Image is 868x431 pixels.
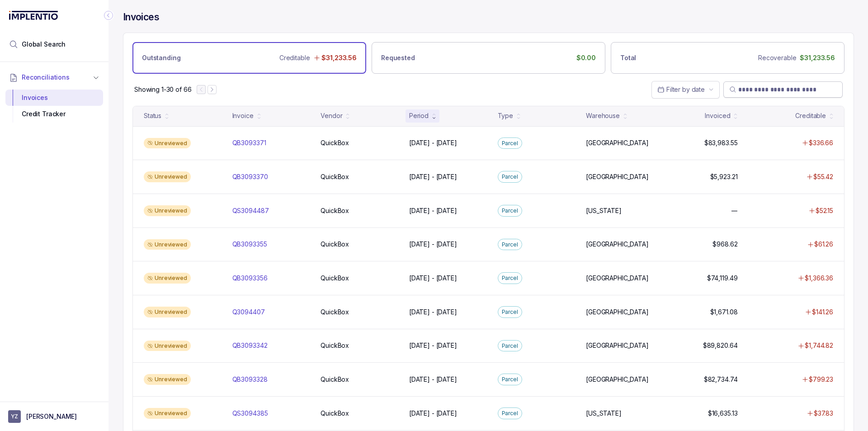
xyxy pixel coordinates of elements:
[809,375,833,384] p: $799.23
[586,375,649,384] p: [GEOGRAPHIC_DATA]
[502,172,518,181] p: Parcel
[795,111,826,120] div: Creditable
[232,111,254,120] div: Invoice
[502,409,518,418] p: Parcel
[409,274,457,283] p: [DATE] - [DATE]
[8,410,100,423] button: User initials[PERSON_NAME]
[409,240,457,249] p: [DATE] - [DATE]
[134,85,191,94] p: Showing 1-30 of 66
[144,408,191,419] div: Unreviewed
[586,111,620,120] div: Warehouse
[232,172,268,181] p: QB3093370
[22,73,70,82] span: Reconciliations
[805,341,833,350] p: $1,744.82
[502,139,518,148] p: Parcel
[321,274,349,283] p: QuickBox
[809,138,833,147] p: $336.66
[144,239,191,250] div: Unreviewed
[710,172,738,181] p: $5,923.21
[409,341,457,350] p: [DATE] - [DATE]
[208,85,217,94] button: Next Page
[586,308,649,317] p: [GEOGRAPHIC_DATA]
[321,240,349,249] p: QuickBox
[813,172,833,181] p: $55.42
[708,409,738,418] p: $16,635.13
[232,375,268,384] p: QB3093328
[232,138,266,147] p: QB3093371
[134,85,191,94] div: Remaining page entries
[321,308,349,317] p: QuickBox
[586,274,649,283] p: [GEOGRAPHIC_DATA]
[703,341,738,350] p: $89,820.64
[502,240,518,249] p: Parcel
[144,138,191,149] div: Unreviewed
[5,67,103,87] button: Reconciliations
[502,341,518,350] p: Parcel
[758,53,796,62] p: Recoverable
[321,172,349,181] p: QuickBox
[144,205,191,216] div: Unreviewed
[712,240,737,249] p: $968.62
[321,375,349,384] p: QuickBox
[586,138,649,147] p: [GEOGRAPHIC_DATA]
[321,111,342,120] div: Vendor
[710,308,738,317] p: $1,671.08
[707,274,738,283] p: $74,119.49
[812,308,833,317] p: $141.26
[704,375,738,384] p: $82,734.74
[232,409,268,418] p: QS3094385
[381,53,415,62] p: Requested
[13,90,96,106] div: Invoices
[409,172,457,181] p: [DATE] - [DATE]
[142,53,180,62] p: Outstanding
[502,274,518,283] p: Parcel
[657,85,705,94] search: Date Range Picker
[705,111,730,120] div: Invoiced
[498,111,513,120] div: Type
[123,11,159,24] h4: Invoices
[576,53,596,62] p: $0.00
[814,240,833,249] p: $61.26
[502,375,518,384] p: Parcel
[409,409,457,418] p: [DATE] - [DATE]
[144,341,191,351] div: Unreviewed
[8,410,21,423] span: User initials
[232,308,265,317] p: Q3094407
[502,206,518,215] p: Parcel
[409,111,429,120] div: Period
[232,341,268,350] p: QB3093342
[232,240,267,249] p: QB3093355
[586,240,649,249] p: [GEOGRAPHIC_DATA]
[144,374,191,385] div: Unreviewed
[620,53,636,62] p: Total
[144,111,161,120] div: Status
[144,171,191,182] div: Unreviewed
[814,409,833,418] p: $37.83
[144,273,191,284] div: Unreviewed
[409,138,457,147] p: [DATE] - [DATE]
[103,10,114,21] div: Collapse Icon
[321,206,349,215] p: QuickBox
[13,106,96,122] div: Credit Tracker
[409,375,457,384] p: [DATE] - [DATE]
[704,138,738,147] p: $83,983.55
[816,206,833,215] p: $52.15
[26,412,77,421] p: [PERSON_NAME]
[586,341,649,350] p: [GEOGRAPHIC_DATA]
[321,138,349,147] p: QuickBox
[586,206,622,215] p: [US_STATE]
[232,206,269,215] p: QS3094487
[321,53,357,62] p: $31,233.56
[666,85,705,93] span: Filter by date
[731,206,738,215] p: —
[279,53,310,62] p: Creditable
[409,206,457,215] p: [DATE] - [DATE]
[321,341,349,350] p: QuickBox
[800,53,835,62] p: $31,233.56
[409,308,457,317] p: [DATE] - [DATE]
[805,274,833,283] p: $1,366.36
[22,40,66,49] span: Global Search
[586,172,649,181] p: [GEOGRAPHIC_DATA]
[5,88,103,124] div: Reconciliations
[586,409,622,418] p: [US_STATE]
